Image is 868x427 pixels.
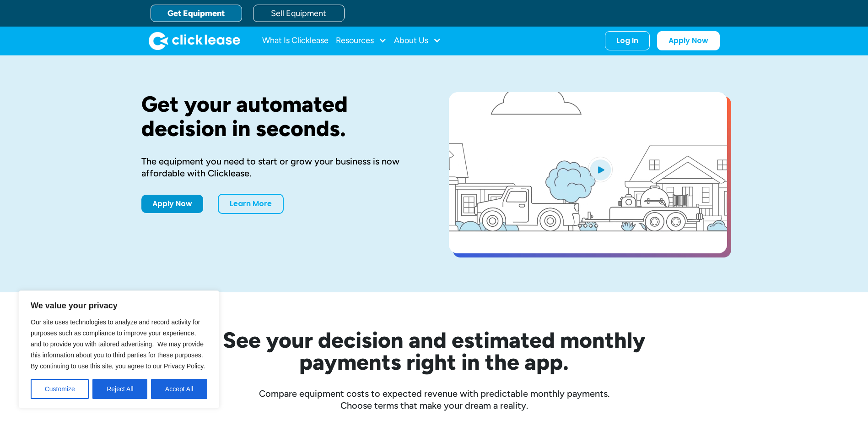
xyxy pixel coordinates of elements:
div: Resources [336,32,387,50]
div: Compare equipment costs to expected revenue with predictable monthly payments. Choose terms that ... [141,388,727,411]
button: Accept All [151,379,207,399]
h1: Get your automated decision in seconds. [141,92,420,141]
a: home [149,32,240,50]
img: Clicklease logo [149,32,240,50]
div: Log In [616,36,638,45]
div: About Us [394,32,441,50]
button: Reject All [92,379,147,399]
a: Apply Now [657,31,720,50]
a: open lightbox [449,92,727,253]
p: We value your privacy [31,300,207,311]
a: Get Equipment [151,5,242,22]
div: We value your privacy [18,290,220,409]
button: Customize [31,379,89,399]
div: The equipment you need to start or grow your business is now affordable with Clicklease. [141,155,420,179]
a: What Is Clicklease [262,32,329,50]
h2: See your decision and estimated monthly payments right in the app. [178,329,690,373]
a: Sell Equipment [253,5,345,22]
img: Blue play button logo on a light blue circular background [588,157,613,182]
a: Apply Now [141,195,203,213]
a: Learn More [218,194,284,214]
span: Our site uses technologies to analyze and record activity for purposes such as compliance to impr... [31,318,205,370]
